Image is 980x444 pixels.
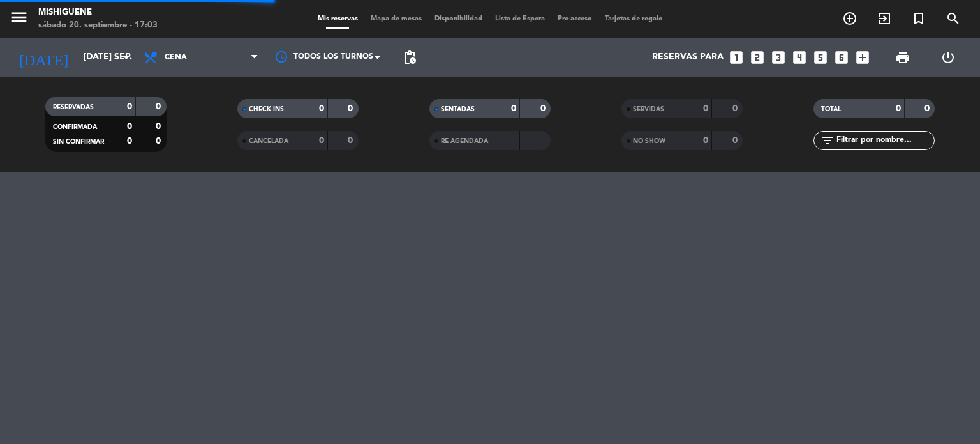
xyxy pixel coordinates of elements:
button: menu [10,8,29,31]
i: turned_in_not [911,11,926,26]
span: CHECK INS [249,106,284,112]
span: Cena [165,53,187,62]
span: Lista de Espera [489,15,551,22]
div: sábado 20. septiembre - 17:03 [38,19,158,32]
input: Filtrar por nombre... [835,134,934,148]
span: SIN CONFIRMAR [53,139,104,145]
span: RE AGENDADA [441,138,488,144]
strong: 0 [348,136,355,145]
i: looks_4 [791,49,808,66]
i: looks_6 [833,49,850,66]
i: menu [10,8,29,27]
span: SERVIDAS [633,106,664,112]
span: CANCELADA [249,138,288,144]
i: arrow_drop_down [119,50,134,65]
i: power_settings_new [940,50,956,65]
i: add_box [854,49,871,66]
span: Disponibilidad [428,15,489,22]
span: Mapa de mesas [364,15,428,22]
i: looks_one [728,49,745,66]
span: SENTADAS [441,106,475,112]
div: Mishiguene [38,6,158,19]
span: pending_actions [402,50,417,65]
strong: 0 [703,136,708,145]
div: LOG OUT [925,38,970,77]
strong: 0 [156,137,163,146]
span: Tarjetas de regalo [598,15,669,22]
span: CONFIRMADA [53,124,97,130]
strong: 0 [127,137,132,146]
i: looks_5 [812,49,829,66]
strong: 0 [319,136,324,145]
span: Pre-acceso [551,15,598,22]
i: [DATE] [10,43,77,72]
span: NO SHOW [633,138,665,144]
strong: 0 [319,104,324,113]
span: Reservas para [652,52,724,63]
i: looks_3 [770,49,787,66]
strong: 0 [348,104,355,113]
strong: 0 [924,104,932,113]
strong: 0 [156,102,163,111]
span: TOTAL [821,106,841,112]
strong: 0 [540,104,548,113]
strong: 0 [896,104,901,113]
strong: 0 [156,122,163,131]
strong: 0 [511,104,516,113]
span: Mis reservas [311,15,364,22]
i: looks_two [749,49,766,66]
i: filter_list [820,133,835,148]
strong: 0 [732,104,740,113]
i: exit_to_app [877,11,892,26]
span: print [895,50,910,65]
strong: 0 [127,122,132,131]
strong: 0 [732,136,740,145]
strong: 0 [127,102,132,111]
i: add_circle_outline [842,11,857,26]
strong: 0 [703,104,708,113]
span: RESERVADAS [53,104,94,111]
i: search [946,11,961,26]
